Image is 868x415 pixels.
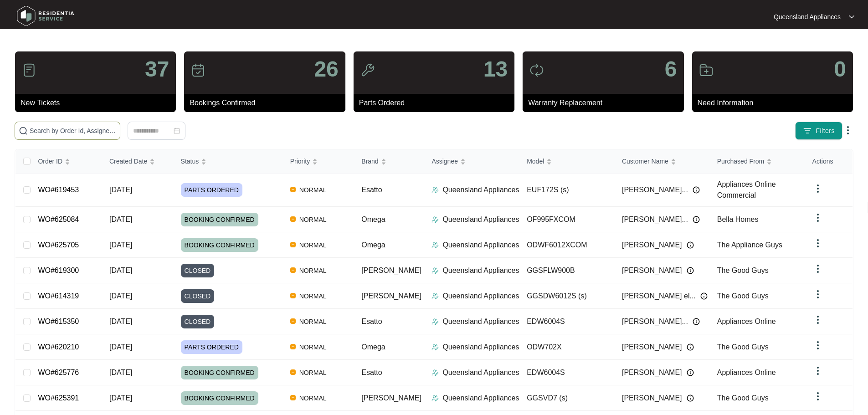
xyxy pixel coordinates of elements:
[622,291,696,302] span: [PERSON_NAME] el...
[38,241,79,249] a: WO#625705
[361,186,382,194] span: Esatto
[109,318,132,325] span: [DATE]
[296,291,330,302] span: NORMAL
[816,126,835,136] span: Filters
[181,238,258,252] span: BOOKING CONFIRMED
[38,186,79,194] a: WO#619453
[519,385,615,411] td: GGSVD7 (s)
[361,266,421,274] span: [PERSON_NAME]
[665,58,677,80] p: 6
[687,395,694,402] img: Info icon
[431,318,439,325] img: Assigner Icon
[283,149,354,174] th: Priority
[442,214,519,225] p: Queensland Appliances
[622,393,682,404] span: [PERSON_NAME]
[431,292,439,300] img: Assigner Icon
[842,125,853,136] img: dropdown arrow
[290,216,296,222] img: Vercel Logo
[622,316,688,327] span: [PERSON_NAME]...
[622,342,682,353] span: [PERSON_NAME]
[699,63,714,77] img: icon
[38,343,79,351] a: WO#620210
[102,149,174,174] th: Created Date
[700,292,708,300] img: Info icon
[622,214,688,225] span: [PERSON_NAME]...
[812,289,823,300] img: dropdown arrow
[622,156,668,166] span: Customer Name
[19,126,28,135] img: search-icon
[181,315,215,328] span: CLOSED
[812,365,823,376] img: dropdown arrow
[109,156,147,166] span: Created Date
[710,149,805,174] th: Purchased From
[354,149,424,174] th: Brand
[812,340,823,351] img: dropdown arrow
[717,318,776,325] span: Appliances Online
[296,367,330,378] span: NORMAL
[431,156,458,166] span: Assignee
[431,216,439,223] img: Assigner Icon
[519,309,615,334] td: EDW6004S
[687,267,694,274] img: Info icon
[38,369,79,376] a: WO#625776
[296,393,330,404] span: NORMAL
[145,58,169,80] p: 37
[361,241,385,249] span: Omega
[14,2,77,30] img: residentia service logo
[290,318,296,324] img: Vercel Logo
[442,291,519,302] p: Queensland Appliances
[109,215,132,223] span: [DATE]
[296,265,330,276] span: NORMAL
[442,265,519,276] p: Queensland Appliances
[22,63,36,77] img: icon
[296,184,330,195] span: NORMAL
[622,184,688,195] span: [PERSON_NAME]...
[21,97,176,108] p: New Tickets
[442,240,519,251] p: Queensland Appliances
[38,215,79,223] a: WO#625084
[717,215,759,223] span: Bella Homes
[290,242,296,247] img: Vercel Logo
[622,367,682,378] span: [PERSON_NAME]
[314,58,338,80] p: 26
[519,149,615,174] th: Model
[190,97,345,108] p: Bookings Confirmed
[717,369,776,376] span: Appliances Online
[109,343,132,351] span: [DATE]
[361,369,382,376] span: Esatto
[290,293,296,298] img: Vercel Logo
[181,340,242,354] span: PARTS ORDERED
[442,342,519,353] p: Queensland Appliances
[181,289,215,303] span: CLOSED
[812,183,823,194] img: dropdown arrow
[519,207,615,232] td: OF995FXCOM
[693,216,700,223] img: Info icon
[30,126,116,136] input: Search by Order Id, Assignee Name, Customer Name, Brand and Model
[519,174,615,207] td: EUF172S (s)
[687,343,694,351] img: Info icon
[687,369,694,376] img: Info icon
[834,58,846,80] p: 0
[361,156,378,166] span: Brand
[717,180,776,199] span: Appliances Online Commercial
[38,156,62,166] span: Order ID
[290,369,296,375] img: Vercel Logo
[181,391,258,405] span: BOOKING CONFIRMED
[290,156,310,166] span: Priority
[483,58,508,80] p: 13
[109,266,132,274] span: [DATE]
[109,369,132,376] span: [DATE]
[805,149,853,174] th: Actions
[812,314,823,325] img: dropdown arrow
[431,241,439,249] img: Assigner Icon
[693,318,700,325] img: Info icon
[360,63,375,77] img: icon
[803,126,812,135] img: filter icon
[38,266,79,274] a: WO#619300
[361,394,421,402] span: [PERSON_NAME]
[290,395,296,400] img: Vercel Logo
[527,156,544,166] span: Model
[290,187,296,192] img: Vercel Logo
[519,360,615,385] td: EDW6004S
[361,343,385,351] span: Omega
